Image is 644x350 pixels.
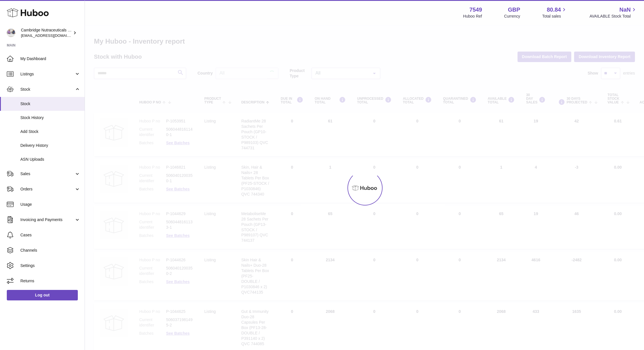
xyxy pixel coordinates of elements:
span: NaN [619,6,631,14]
span: Settings [20,263,80,268]
img: qvc@camnutra.com [7,29,15,37]
span: AVAILABLE Stock Total [589,14,637,19]
div: Currency [504,14,520,19]
span: Delivery History [20,143,80,148]
div: Cambridge Nutraceuticals Ltd [21,27,72,38]
span: Listings [20,71,74,77]
strong: 7549 [469,6,482,14]
span: [EMAIL_ADDRESS][DOMAIN_NAME] [21,33,83,38]
span: Cases [20,232,80,238]
span: 80.84 [547,6,561,14]
span: My Dashboard [20,56,80,61]
span: Stock History [20,115,80,120]
a: NaN AVAILABLE Stock Total [589,6,637,19]
strong: GBP [508,6,520,14]
a: Log out [7,290,78,300]
span: Returns [20,278,80,284]
span: Add Stock [20,129,80,134]
a: 80.84 Total sales [542,6,567,19]
span: Orders [20,186,74,192]
span: Stock [20,101,80,107]
span: Usage [20,202,80,207]
span: Channels [20,248,80,253]
div: Huboo Ref [463,14,482,19]
span: Stock [20,87,74,92]
span: Sales [20,171,74,177]
span: Invoicing and Payments [20,217,74,222]
span: ASN Uploads [20,157,80,162]
span: Total sales [542,14,567,19]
